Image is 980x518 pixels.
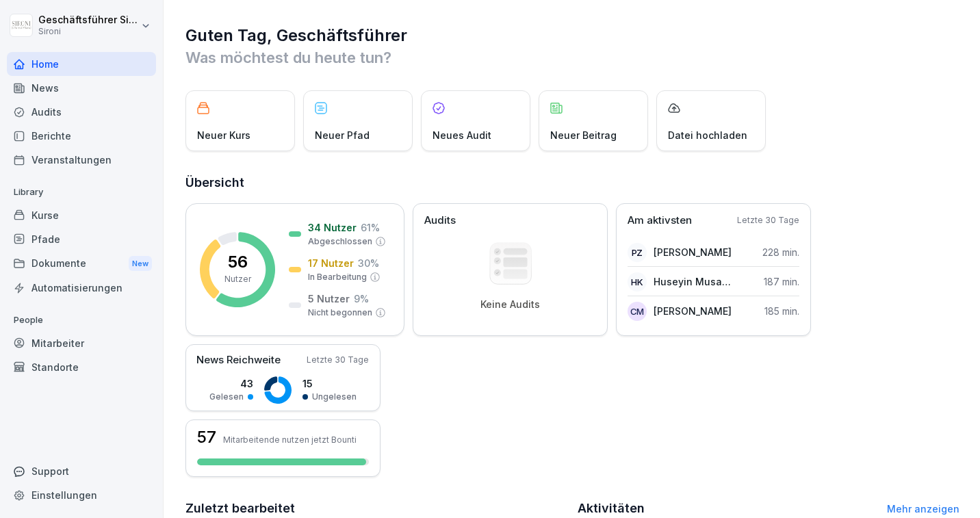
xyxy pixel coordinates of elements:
[628,302,647,321] div: CM
[7,52,156,76] a: Home
[185,25,959,47] h1: Guten Tag, Geschäftsführer
[628,243,647,262] div: PZ
[223,435,357,445] p: Mitarbeitende nutzen jetzt Bounti
[764,304,799,318] p: 185 min.
[7,227,156,251] a: Pfade
[7,276,156,300] a: Automatisierungen
[737,214,799,226] p: Letzte 30 Tage
[7,203,156,227] a: Kurse
[315,128,370,142] p: Neuer Pfad
[185,47,959,68] p: Was möchtest du heute tun?
[308,307,372,319] p: Nicht begonnen
[7,76,156,100] a: News
[7,181,156,203] p: Library
[224,273,251,285] p: Nutzer
[433,128,491,142] p: Neues Audit
[668,128,747,142] p: Datei hochladen
[654,245,732,259] p: [PERSON_NAME]
[228,254,248,270] p: 56
[764,274,799,289] p: 187 min.
[7,124,156,148] a: Berichte
[312,391,357,403] p: Ungelesen
[308,256,354,270] p: 17 Nutzer
[308,271,367,283] p: In Bearbeitung
[196,352,281,368] p: News Reichweite
[185,173,959,192] h2: Übersicht
[308,220,357,235] p: 34 Nutzer
[7,331,156,355] a: Mitarbeiter
[361,220,380,235] p: 61 %
[308,292,350,306] p: 5 Nutzer
[354,292,369,306] p: 9 %
[307,354,369,366] p: Letzte 30 Tage
[7,100,156,124] a: Audits
[628,272,647,292] div: HK
[578,499,645,518] h2: Aktivitäten
[7,355,156,379] a: Standorte
[209,376,253,391] p: 43
[7,459,156,483] div: Support
[762,245,799,259] p: 228 min.
[654,274,732,289] p: Huseyin Musab Kocal
[550,128,617,142] p: Neuer Beitrag
[7,251,156,276] a: DokumenteNew
[480,298,540,311] p: Keine Audits
[7,483,156,507] a: Einstellungen
[7,251,156,276] div: Dokumente
[424,213,456,229] p: Audits
[38,14,138,26] p: Geschäftsführer Sironi
[302,376,357,391] p: 15
[185,499,568,518] h2: Zuletzt bearbeitet
[129,256,152,272] div: New
[628,213,692,229] p: Am aktivsten
[887,503,959,515] a: Mehr anzeigen
[654,304,732,318] p: [PERSON_NAME]
[197,429,216,445] h3: 57
[38,27,138,36] p: Sironi
[358,256,379,270] p: 30 %
[197,128,250,142] p: Neuer Kurs
[7,148,156,172] a: Veranstaltungen
[7,309,156,331] p: People
[308,235,372,248] p: Abgeschlossen
[209,391,244,403] p: Gelesen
